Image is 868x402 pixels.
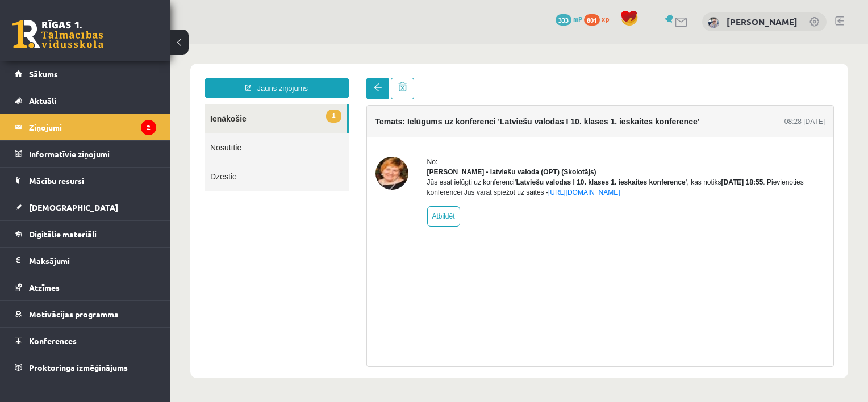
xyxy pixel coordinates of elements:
[12,20,103,48] a: Rīgas 1. Tālmācības vidusskola
[15,141,156,167] a: Informatīvie ziņojumi
[15,87,156,114] a: Aktuāli
[584,14,600,26] span: 801
[29,202,118,212] span: [DEMOGRAPHIC_DATA]
[29,95,56,106] span: Aktuāli
[29,282,60,292] span: Atzīmes
[344,135,517,143] b: 'Latviešu valodas I 10. klases 1. ieskaites konference'
[15,221,156,247] a: Digitālie materiāli
[15,248,156,274] a: Maksājumi
[34,34,179,55] a: Jauns ziņojums
[15,194,156,220] a: [DEMOGRAPHIC_DATA]
[15,167,156,194] a: Mācību resursi
[29,362,128,372] span: Proktoringa izmēģinājums
[205,113,238,146] img: Laila Jirgensone - latviešu valoda (OPT)
[602,14,609,23] span: xp
[15,274,156,300] a: Atzīmes
[257,133,655,154] div: Jūs esat ielūgti uz konferenci , kas notiks . Pievienoties konferencei Jūs varat spiežot uz saites -
[34,60,177,89] a: 1Ienākošie
[29,336,77,346] span: Konferences
[29,229,97,239] span: Digitālie materiāli
[556,14,582,23] a: 333 mP
[29,309,119,319] span: Motivācijas programma
[708,17,719,28] img: Kristīne Vītola
[614,73,654,83] div: 08:28 [DATE]
[34,118,178,147] a: Dzēstie
[15,328,156,354] a: Konferences
[29,141,156,167] legend: Informatīvie ziņojumi
[29,248,156,274] legend: Maksājumi
[29,175,84,186] span: Mācību resursi
[156,66,170,79] span: 1
[573,14,582,23] span: mP
[551,135,593,143] b: [DATE] 18:55
[29,69,58,79] span: Sākums
[34,89,178,118] a: Nosūtītie
[29,114,156,140] legend: Ziņojumi
[141,120,156,135] i: 2
[205,73,529,82] h4: Temats: Ielūgums uz konferenci 'Latviešu valodas I 10. klases 1. ieskaites konference'
[556,14,571,26] span: 333
[15,61,156,87] a: Sākums
[15,354,156,380] a: Proktoringa izmēģinājums
[584,14,615,23] a: 801 xp
[378,145,450,153] a: [URL][DOMAIN_NAME]
[15,301,156,327] a: Motivācijas programma
[727,16,798,27] a: [PERSON_NAME]
[15,114,156,140] a: Ziņojumi2
[257,124,426,132] strong: [PERSON_NAME] - latviešu valoda (OPT) (Skolotājs)
[257,113,655,123] div: No:
[257,162,290,183] a: Atbildēt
